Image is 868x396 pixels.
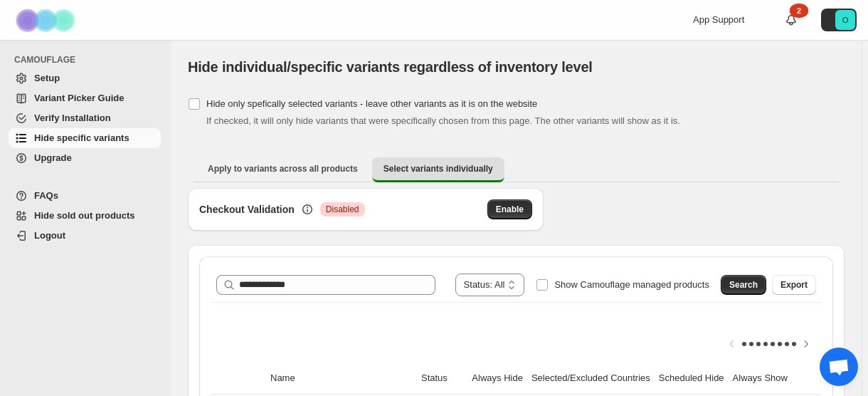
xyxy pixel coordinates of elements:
button: Enable [487,199,532,219]
a: Variant Picker Guide [9,88,161,108]
a: Setup [9,68,161,88]
span: Export [780,279,808,291]
span: Enable [496,204,524,215]
span: Verify Installation [34,113,111,123]
span: App Support [693,14,744,25]
span: Variant Picker Guide [34,93,124,103]
span: Search [729,279,758,291]
span: Show Camouflage managed products [554,279,709,290]
span: Logout [34,230,65,241]
a: Logout [9,226,161,246]
h3: Checkout Validation [199,202,295,217]
span: Avatar with initials O [835,10,855,30]
th: Name [266,363,417,395]
img: Camouflage [11,1,83,40]
span: Hide only spefically selected variants - leave other variants as it is on the website [206,98,537,109]
a: Hide specific variants [9,128,161,148]
span: Upgrade [34,152,72,163]
span: Hide sold out products [34,210,135,221]
span: Setup [34,73,60,83]
div: 2 [790,4,808,18]
a: Verify Installation [9,108,161,128]
button: Avatar with initials O [821,9,857,31]
span: Apply to variants across all products [208,163,358,174]
span: Hide individual/specific variants regardless of inventory level [188,59,593,75]
button: Search [721,275,766,295]
a: 2 [784,13,798,27]
div: Open chat [820,348,858,386]
span: Select variants individually [383,163,493,174]
button: Export [772,275,816,295]
text: O [842,16,849,24]
span: CAMOUFLAGE [14,54,164,66]
a: Hide sold out products [9,206,161,226]
th: Scheduled Hide [655,363,729,395]
button: Scroll table right one column [796,334,816,354]
th: Always Hide [467,363,527,395]
a: Upgrade [9,148,161,168]
button: Apply to variants across all products [196,157,369,180]
th: Status [417,363,467,395]
button: Select variants individually [372,157,504,182]
a: FAQs [9,186,161,206]
span: If checked, it will only hide variants that were specifically chosen from this page. The other va... [206,115,680,126]
th: Selected/Excluded Countries [527,363,655,395]
span: FAQs [34,190,58,201]
span: Disabled [326,204,359,215]
th: Always Show [729,363,792,395]
span: Hide specific variants [34,132,129,143]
